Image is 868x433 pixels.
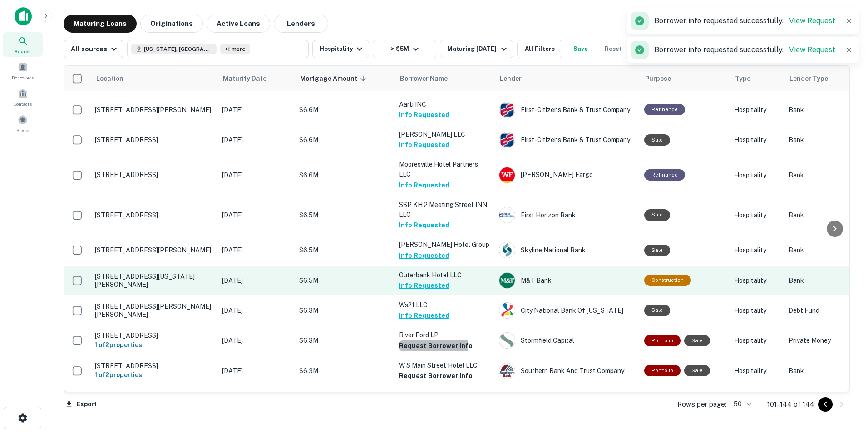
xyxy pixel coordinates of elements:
img: picture [499,102,515,118]
button: Request Borrower Info [399,340,473,351]
p: $6.6M [299,135,390,145]
div: Sale [644,209,670,221]
span: [US_STATE], [GEOGRAPHIC_DATA] [144,45,212,53]
div: Sale [644,134,670,146]
div: City National Bank Of [US_STATE] [499,302,635,319]
p: Srlya Hotels Group INC [399,390,490,400]
span: Type [735,73,750,84]
p: [DATE] [222,305,290,315]
button: Save your search to get updates of matches that match your search criteria. [566,40,595,58]
p: [STREET_ADDRESS] [95,362,213,370]
p: Hospitality [734,335,779,345]
p: SSP KH 2 Meeting Street INN LLC [399,200,490,220]
th: Purpose [640,66,730,91]
p: Hospitality [734,210,779,220]
p: $6.5M [299,210,390,220]
span: Mortgage Amount [300,73,369,84]
span: Contacts [14,100,32,108]
div: 50 [730,398,753,411]
div: [PERSON_NAME] Fargo [499,167,635,183]
p: [STREET_ADDRESS] [95,136,213,144]
p: Aarti INC [399,99,490,109]
p: Hospitality [734,105,779,115]
p: Private Money [789,335,861,345]
div: Southern Bank And Trust Company [499,363,635,379]
p: $6.3M [299,305,390,315]
p: Bank [789,210,861,220]
div: First Horizon Bank [499,207,635,223]
h6: 1 of 2 properties [95,370,213,380]
img: picture [499,333,515,348]
button: Info Requested [399,180,449,191]
span: Purpose [645,73,671,84]
button: Hospitality [312,40,369,58]
button: Active Loans [207,15,270,33]
p: [DATE] [222,245,290,255]
p: [STREET_ADDRESS] [95,171,213,179]
p: [STREET_ADDRESS][PERSON_NAME] [95,106,213,114]
p: [DATE] [222,210,290,220]
th: Type [730,66,784,91]
button: Maturing Loans [64,15,137,33]
img: picture [499,273,515,288]
iframe: Chat Widget [823,360,868,404]
button: Info Requested [399,250,449,261]
p: [STREET_ADDRESS] [95,331,213,340]
p: [STREET_ADDRESS][PERSON_NAME] [95,246,213,254]
button: Info Requested [399,139,449,150]
div: All sources [71,44,119,54]
img: picture [499,242,515,258]
p: $6.6M [299,105,390,115]
p: Ws21 LLC [399,300,490,310]
th: Mortgage Amount [295,66,395,91]
a: View Request [789,45,835,54]
span: Maturity Date [223,73,278,84]
span: +1 more [225,45,246,53]
a: Search [3,32,43,57]
p: [PERSON_NAME] Hotel Group [399,240,490,250]
th: Location [90,66,217,91]
p: $6.5M [299,276,390,285]
span: Lender [500,73,522,84]
a: Saved [3,111,43,136]
span: Location [96,73,123,84]
p: [DATE] [222,105,290,115]
p: 101–144 of 144 [767,399,814,410]
div: This is a portfolio loan with 2 properties [644,365,681,376]
p: Bank [789,245,861,255]
a: Contacts [3,85,43,109]
p: [PERSON_NAME] LLC [399,129,490,139]
p: Bank [789,170,861,180]
th: Lender [494,66,640,91]
p: Outerbank Hotel LLC [399,270,490,280]
button: Info Requested [399,220,449,231]
p: W S Main Street Hotel LLC [399,360,490,370]
div: First-citizens Bank & Trust Company [499,102,635,118]
div: This loan purpose was for construction [644,275,691,286]
img: picture [499,207,515,223]
img: picture [499,167,515,183]
span: Borrower Name [400,73,448,84]
a: View Request [789,16,835,25]
div: Sale [644,245,670,256]
th: Borrower Name [395,66,494,91]
button: Maturing [DATE] [440,40,513,58]
button: Go to previous page [818,397,833,412]
p: Hospitality [734,305,779,315]
button: Lenders [274,15,328,33]
div: Skyline National Bank [499,242,635,258]
p: [STREET_ADDRESS][US_STATE][PERSON_NAME] [95,272,213,289]
p: Hospitality [734,135,779,145]
p: Hospitality [734,170,779,180]
div: Sale [684,335,710,346]
th: Lender Type [784,66,866,91]
div: Stormfield Capital [499,332,635,349]
p: Bank [789,105,861,115]
th: Maturity Date [217,66,295,91]
button: All Filters [517,40,562,58]
button: Reset [599,40,628,58]
p: $6.3M [299,366,390,376]
img: picture [499,132,515,148]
